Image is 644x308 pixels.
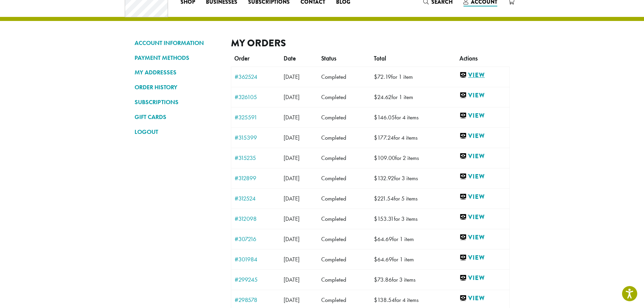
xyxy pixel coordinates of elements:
span: [DATE] [284,235,300,243]
td: Completed [318,249,371,269]
a: View [459,193,506,201]
td: for 3 items [371,269,456,290]
td: Completed [318,209,371,229]
span: $ [374,235,377,243]
a: View [459,213,506,221]
span: [DATE] [284,195,300,202]
span: [DATE] [284,154,300,162]
span: Order [234,55,249,62]
span: 221.54 [374,195,394,202]
a: SUBSCRIPTIONS [135,96,221,108]
a: #312899 [235,175,277,181]
span: [DATE] [284,174,300,182]
td: Completed [318,188,371,209]
a: View [459,254,506,262]
a: View [459,112,506,120]
span: 72.19 [374,73,391,80]
span: 138.54 [374,296,395,304]
span: $ [374,276,377,283]
td: Completed [318,269,371,290]
a: View [459,233,506,242]
td: Completed [318,229,371,249]
a: View [459,71,506,79]
span: Date [284,55,296,62]
td: Completed [318,107,371,127]
a: MY ADDRESSES [135,67,221,78]
span: [DATE] [284,114,300,121]
a: View [459,91,506,100]
a: View [459,152,506,161]
span: 64.69 [374,235,392,243]
span: 146.05 [374,114,395,121]
span: 24.62 [374,93,391,101]
span: [DATE] [284,215,300,222]
span: Status [321,55,336,62]
span: $ [374,154,377,162]
td: Completed [318,87,371,107]
span: Actions [459,55,478,62]
td: for 1 item [371,87,456,107]
a: #362524 [235,74,277,80]
a: View [459,132,506,140]
span: 109.00 [374,154,395,162]
td: Completed [318,67,371,87]
span: $ [374,256,377,263]
a: #312524 [235,195,277,202]
td: for 5 items [371,188,456,209]
td: for 4 items [371,107,456,127]
span: $ [374,73,377,80]
span: $ [374,114,377,121]
a: #325591 [235,114,277,120]
a: GIFT CARDS [135,111,221,123]
a: ACCOUNT INFORMATION [135,37,221,49]
a: #312098 [235,216,277,222]
span: Total [374,55,386,62]
span: [DATE] [284,73,300,80]
span: [DATE] [284,134,300,141]
a: #307216 [235,236,277,242]
span: $ [374,93,377,101]
span: $ [374,174,377,182]
a: #298578 [235,297,277,303]
span: $ [374,215,377,222]
span: [DATE] [284,276,300,283]
td: for 1 item [371,229,456,249]
h2: My Orders [231,37,510,49]
span: 64.69 [374,256,392,263]
a: View [459,294,506,303]
a: #326105 [235,94,277,100]
span: $ [374,195,377,202]
a: #301984 [235,256,277,262]
a: PAYMENT METHODS [135,52,221,64]
a: #315235 [235,155,277,161]
span: 177.24 [374,134,394,141]
td: for 3 items [371,168,456,188]
span: 132.92 [374,174,394,182]
td: Completed [318,127,371,148]
a: View [459,274,506,282]
span: 153.31 [374,215,394,222]
span: [DATE] [284,296,300,304]
span: [DATE] [284,93,300,101]
span: [DATE] [284,256,300,263]
span: $ [374,296,377,304]
span: 73.86 [374,276,392,283]
td: Completed [318,148,371,168]
td: for 4 items [371,127,456,148]
a: #315399 [235,135,277,141]
a: ORDER HISTORY [135,81,221,93]
td: for 2 items [371,148,456,168]
td: for 3 items [371,209,456,229]
a: LOGOUT [135,126,221,138]
a: View [459,172,506,181]
td: for 1 item [371,67,456,87]
td: Completed [318,168,371,188]
a: #299245 [235,277,277,283]
span: $ [374,134,377,141]
td: for 1 item [371,249,456,269]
